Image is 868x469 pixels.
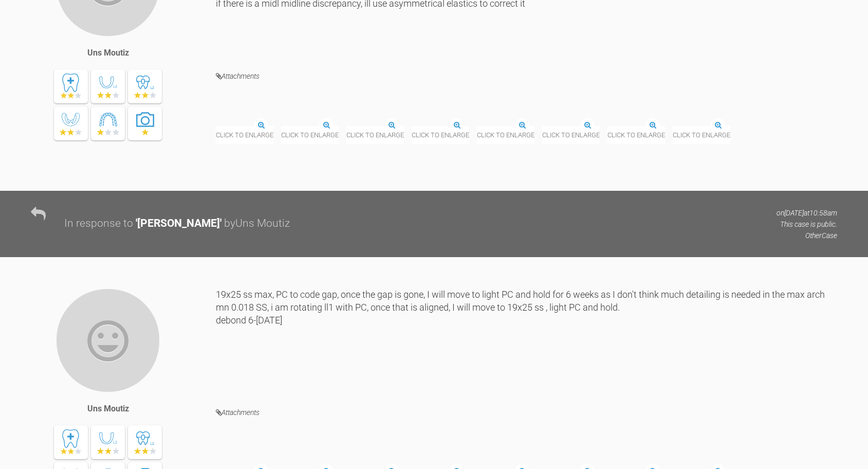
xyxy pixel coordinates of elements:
img: 20250722_141534.jpg [535,82,634,95]
img: 20250722_141552.jpg [216,123,315,136]
div: by Uns Moutiz [224,215,290,232]
div: 19x25 ss max, PC to code gap, once the gap is gone, I will move to light PC and hold for 6 weeks ... [216,288,837,391]
span: Click to enlarge [322,136,421,154]
div: Uns Moutiz [87,46,129,60]
span: Click to enlarge [429,136,527,154]
p: This case is public. [777,219,837,230]
img: 20250722_141531.jpg [429,82,527,95]
div: ' [PERSON_NAME] ' [136,215,221,232]
h4: Attachments [216,406,837,419]
h4: Attachments [216,49,837,62]
p: on [DATE] at 10:58am [777,207,837,219]
img: Uns Moutiz [56,288,160,393]
span: Click to enlarge [216,95,315,113]
span: Click to enlarge [322,95,421,113]
img: 20250722_141557.jpg [641,82,740,95]
img: 20250722_141541.jpg [429,123,527,136]
img: 20250722_141528.jpg [322,82,421,95]
div: Uns Moutiz [87,402,129,416]
span: Click to enlarge [535,95,634,113]
img: 20250722_141539.jpg [216,82,315,95]
span: Click to enlarge [216,136,315,154]
img: 20250722_141535.jpg [322,123,421,136]
span: Click to enlarge [429,95,527,113]
div: In response to [64,215,133,232]
p: Other Case [777,230,837,241]
span: Click to enlarge [641,95,740,113]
